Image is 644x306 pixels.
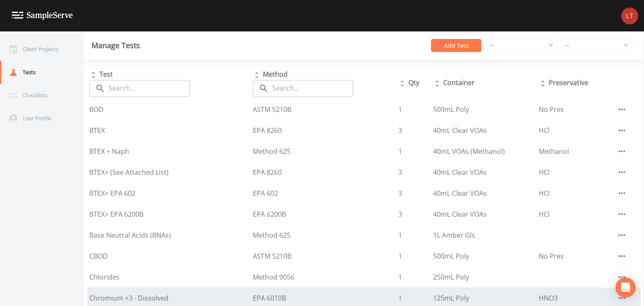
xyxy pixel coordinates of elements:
[431,141,537,162] td: 40mL VOAs (Methanol)
[109,80,190,97] input: Search...
[431,204,537,225] td: 40mL Clear VOAs
[251,267,396,288] td: Method 9056
[89,146,249,156] div: BTEX + Naph
[396,162,431,183] td: 3
[251,141,396,162] td: Method 625
[537,246,611,267] td: No Pres
[431,162,537,183] td: 40mL Clear VOAs
[272,80,353,97] input: Search...
[486,39,556,51] div: --
[537,183,611,204] td: HCl
[396,225,431,246] td: 1
[537,204,611,225] td: HCl
[537,162,611,183] td: HCl
[89,209,249,219] div: BTEX+ EPA 6200B
[251,120,396,141] td: EPA 8260
[396,141,431,162] td: 1
[431,183,537,204] td: 40mL Clear VOAs
[537,99,611,120] td: No Pres
[537,120,611,141] td: HCl
[615,277,636,298] div: Open Intercom Messenger
[396,99,431,120] td: 1
[89,230,249,240] div: Base Neutral Acids (BNAs)
[396,120,431,141] td: 3
[251,246,396,267] td: ASTM 5210B
[89,272,249,282] div: Chlorides
[431,39,481,52] button: Add Test
[89,293,249,303] div: Chromium +3 - Dissolved
[431,246,537,267] td: 500mL Poly
[251,162,396,183] td: EPA 8260
[396,267,431,288] td: 1
[91,42,140,49] div: Manage Tests
[561,39,632,51] div: --
[89,104,249,114] div: BOD
[251,204,396,225] td: EPA 6200B
[89,125,249,135] div: BTEX
[12,12,73,20] img: logo
[251,99,396,120] td: ASTM 5210B
[396,204,431,225] td: 3
[251,225,396,246] td: Method 625
[396,183,431,204] td: 3
[263,70,288,79] span: Method
[431,267,537,288] td: 250mL Poly
[89,188,249,198] div: BTEX+ EPA 602
[431,225,537,246] td: 1L Amber Gls
[89,167,249,177] div: BTEX+ (See Attached List)
[433,78,535,88] div: Container
[537,141,611,162] td: Methanol
[539,78,609,88] div: Preservative
[99,70,113,79] span: Test
[621,8,638,24] img: 61b728bb6ed04fe4f8f3bbe37b2cca36
[396,246,431,267] td: 1
[431,99,537,120] td: 500mL Poly
[398,78,429,88] div: Qty
[89,251,249,261] div: CBOD
[251,183,396,204] td: EPA 602
[431,120,537,141] td: 40mL Clear VOAs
